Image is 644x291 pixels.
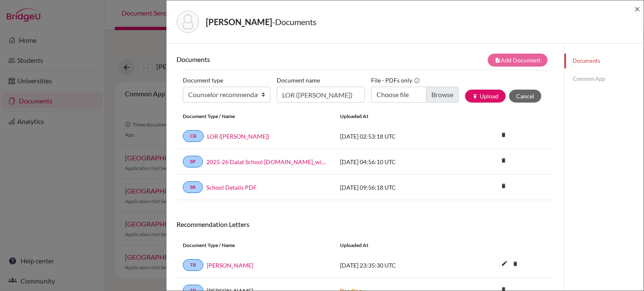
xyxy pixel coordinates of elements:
[497,258,512,270] button: edit
[497,129,510,141] i: delete
[277,74,320,87] label: Document name
[509,90,541,103] button: Cancel
[183,156,203,167] a: SP
[497,130,510,141] a: delete
[488,54,548,67] button: note_addAdd Document
[272,17,317,27] span: - Documents
[334,242,460,249] div: Uploaded at
[206,17,272,27] strong: [PERSON_NAME]
[495,57,501,63] i: note_add
[465,90,506,103] button: publishUpload
[207,132,269,141] a: LOR ([PERSON_NAME])
[177,220,554,228] h6: Recommendation Letters
[340,262,396,269] span: [DATE] 23:35:30 UTC
[183,181,203,193] a: SR
[634,4,640,14] button: Close
[371,74,420,87] label: File - PDFs only
[207,261,253,270] a: [PERSON_NAME]
[177,55,365,63] h6: Documents
[334,132,460,141] div: [DATE] 02:53:18 UTC
[564,54,644,68] a: Documents
[183,259,203,271] a: TR
[497,180,510,192] i: delete
[183,74,223,87] label: Document type
[497,154,510,167] i: delete
[206,183,257,192] a: School Details PDF
[498,257,511,270] i: edit
[177,242,334,249] div: Document Type / Name
[497,155,510,167] a: delete
[564,72,644,86] a: Common App
[334,157,460,166] div: [DATE] 04:56:10 UTC
[497,181,510,192] a: delete
[509,258,522,270] i: delete
[183,130,204,142] a: CR
[472,93,478,99] i: publish
[509,259,522,270] a: delete
[334,113,460,120] div: Uploaded at
[334,183,460,192] div: [DATE] 09:56:18 UTC
[177,113,334,120] div: Document Type / Name
[634,3,640,15] span: ×
[206,157,327,166] a: 2025-26 Dalat School [DOMAIN_NAME]_wide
